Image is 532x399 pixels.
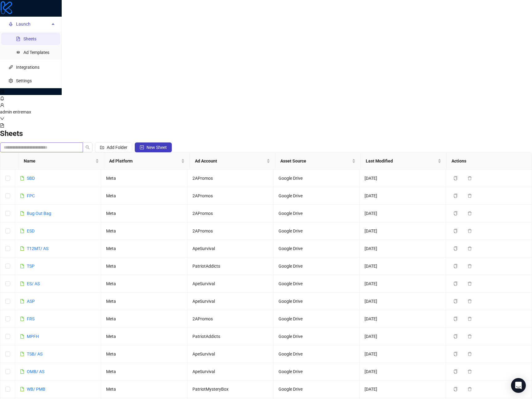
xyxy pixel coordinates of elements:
span: file [20,246,24,251]
span: file [20,317,24,321]
td: Meta [101,345,187,363]
td: [DATE] [360,170,446,187]
td: [DATE] [360,293,446,310]
td: Google Drive [274,363,360,380]
td: Google Drive [274,187,360,205]
span: search [85,145,90,150]
a: Ad Templates [23,50,49,55]
td: 2APromos [188,187,274,205]
td: Meta [101,328,187,345]
div: Open Intercom Messenger [511,378,526,393]
a: Settings [16,78,32,83]
span: plus-square [140,145,144,150]
td: [DATE] [360,380,446,398]
span: copy [453,282,458,286]
td: Google Drive [274,310,360,328]
td: [DATE] [360,187,446,205]
span: delete [468,176,472,180]
td: [DATE] [360,345,446,363]
td: Google Drive [274,222,360,240]
td: [DATE] [360,363,446,380]
span: delete [468,334,472,339]
td: [DATE] [360,275,446,293]
span: rocket [9,22,13,26]
td: ApeSurvival [188,293,274,310]
span: file [20,352,24,356]
span: Launch [16,18,50,30]
td: ApeSurvival [188,345,274,363]
span: file [20,299,24,303]
td: Google Drive [274,240,360,257]
td: [DATE] [360,205,446,222]
span: delete [468,246,472,251]
td: ApeSurvival [188,363,274,380]
td: 2APromos [188,205,274,222]
span: copy [453,194,458,198]
span: Ad Platform [109,158,179,164]
span: file [20,264,24,268]
td: Meta [101,222,187,240]
span: file [20,334,24,339]
a: TSP [27,264,35,269]
td: [DATE] [360,310,446,328]
a: FPC [27,193,35,198]
td: Google Drive [274,205,360,222]
th: Asset Source [275,153,361,170]
a: SBD [27,176,35,181]
td: PatriotAddicts [188,328,274,345]
span: file [20,282,24,286]
span: copy [453,246,458,251]
a: WB/ PMB [27,387,45,392]
td: ApeSurvival [188,275,274,293]
th: Actions [447,153,532,170]
span: copy [453,317,458,321]
td: Meta [101,380,187,398]
span: delete [468,387,472,391]
span: delete [468,282,472,286]
span: copy [453,334,458,339]
span: file [20,211,24,216]
td: Meta [101,170,187,187]
a: ESD [27,228,35,233]
span: copy [453,352,458,356]
td: [DATE] [360,257,446,275]
td: ApeSurvival [188,240,274,257]
td: Google Drive [274,345,360,363]
span: delete [468,264,472,268]
a: T12MT/ AS [27,246,48,251]
td: Google Drive [274,380,360,398]
td: Meta [101,205,187,222]
th: Last Modified [361,153,446,170]
span: Name [24,158,94,164]
span: copy [453,211,458,216]
td: PatriotMysteryBox [188,380,274,398]
td: Meta [101,293,187,310]
td: [DATE] [360,328,446,345]
td: Google Drive [274,293,360,310]
span: delete [468,299,472,303]
span: copy [453,369,458,374]
a: Sheets [23,36,36,41]
td: 2APromos [188,310,274,328]
span: delete [468,352,472,356]
a: Bug Out Bag [27,211,51,216]
td: [DATE] [360,222,446,240]
span: Asset Source [280,158,351,164]
span: file [20,387,24,391]
span: Ad Account [195,158,265,164]
span: copy [453,387,458,391]
td: Meta [101,363,187,380]
td: Google Drive [274,170,360,187]
span: Add Folder [107,145,127,150]
span: Last Modified [366,158,436,164]
a: MPFH [27,334,39,339]
td: 2APromos [188,222,274,240]
span: file [20,194,24,198]
a: OMB/ AS [27,369,44,374]
th: Name [19,153,104,170]
a: Integrations [16,65,39,70]
td: Meta [101,257,187,275]
td: 2APromos [188,170,274,187]
span: copy [453,264,458,268]
span: copy [453,299,458,303]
